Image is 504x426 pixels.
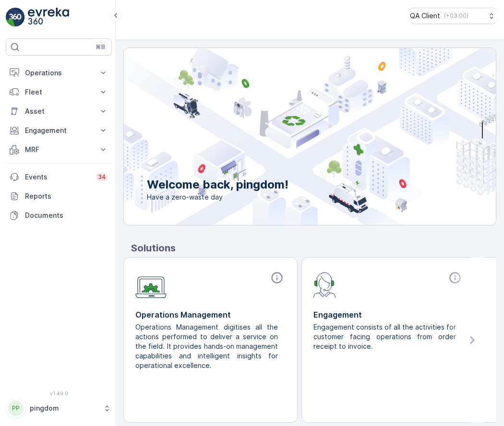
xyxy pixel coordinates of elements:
[30,403,98,413] p: pingdom
[25,87,93,97] p: Fleet
[135,309,286,320] p: Operations Management
[81,48,496,225] img: city illustration
[96,43,105,51] p: ⌘B
[25,211,108,220] p: Documents
[135,322,278,370] p: Operations Management digitises all the actions performed to deliver a service on the field. It p...
[98,173,106,181] p: 34
[147,192,288,202] span: Have a zero-waste day
[313,271,336,298] img: module-icon
[25,191,108,201] p: Reports
[6,390,112,396] span: v 1.49.0
[25,68,93,78] p: Operations
[6,187,112,206] a: Reports
[410,11,440,21] p: QA Client
[6,398,112,418] button: PPpingdom
[25,172,90,182] p: Events
[8,401,24,416] div: PP
[6,167,112,187] a: Events34
[6,63,112,83] button: Operations
[6,83,112,102] button: Fleet
[313,322,456,351] p: Engagement consists of all the activities for customer facing operations from order receipt to in...
[25,126,93,135] p: Engagement
[6,140,112,159] button: MRF
[313,309,464,320] p: Engagement
[25,145,93,154] p: MRF
[6,121,112,140] button: Engagement
[6,8,25,27] img: logo
[135,271,167,298] img: module-icon
[444,12,468,20] p: ( +03:00 )
[6,206,112,225] a: Documents
[131,241,496,255] p: Solutions
[28,8,69,27] img: logo_light-DOdMpM7g.png
[410,8,496,24] button: QA Client(+03:00)
[6,102,112,121] button: Asset
[147,177,288,192] p: Welcome back, pingdom!
[25,106,93,116] p: Asset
